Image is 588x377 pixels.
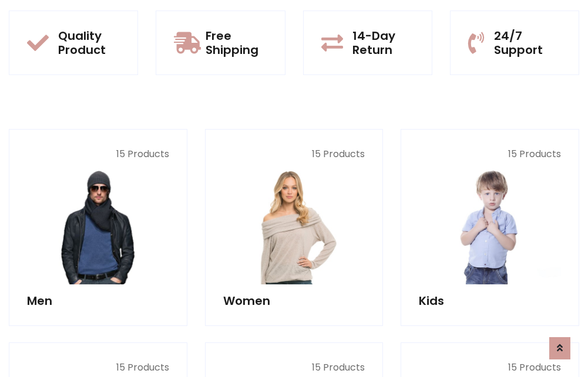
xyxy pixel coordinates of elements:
h5: Free Shipping [206,29,267,57]
p: 15 Products [223,361,365,375]
h5: 24/7 Support [494,29,561,57]
p: 15 Products [419,361,561,375]
h5: 14-Day Return [352,29,414,57]
h5: Quality Product [58,29,120,57]
p: 15 Products [419,147,561,161]
h5: Men [27,294,169,308]
p: 15 Products [27,147,169,161]
h5: Women [223,294,365,308]
p: 15 Products [27,361,169,375]
p: 15 Products [223,147,365,161]
h5: Kids [419,294,561,308]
